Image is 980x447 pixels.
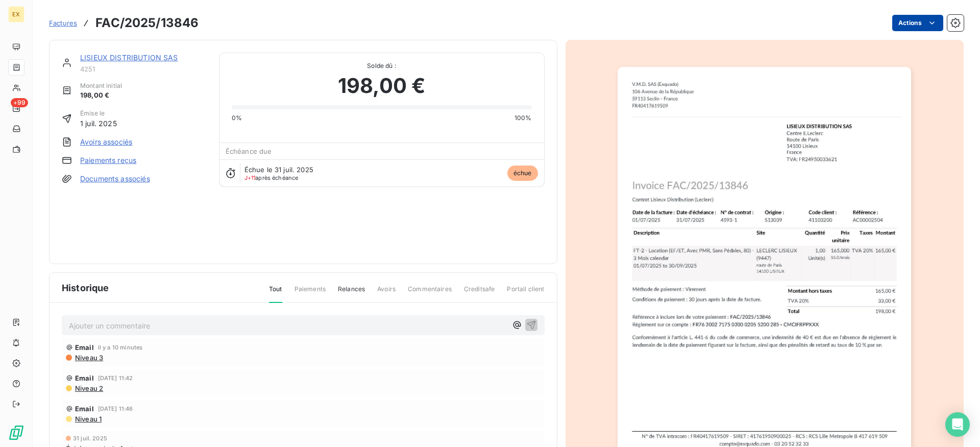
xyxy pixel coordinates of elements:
[98,375,133,381] span: [DATE] 11:42
[98,406,133,412] span: [DATE] 11:46
[80,53,178,62] a: LISIEUX DISTRIBUTION SAS
[244,174,256,181] span: J+11
[80,137,132,147] a: Avoirs associés
[80,109,117,118] span: Émise le
[8,100,24,116] a: +99
[74,354,103,362] span: Niveau 3
[338,285,365,302] span: Relances
[338,70,425,101] span: 198,00 €
[244,166,313,174] span: Échue le 31 juil. 2025
[80,81,122,90] span: Montant initial
[75,343,94,351] span: Email
[945,412,970,437] div: Open Intercom Messenger
[75,405,94,413] span: Email
[49,18,77,28] a: Factures
[95,14,199,32] h3: FAC/2025/13846
[464,285,495,302] span: Creditsafe
[74,415,102,423] span: Niveau 1
[49,19,77,27] span: Factures
[507,285,544,302] span: Portail client
[514,113,532,123] span: 100%
[892,15,943,31] button: Actions
[8,425,24,441] img: Logo LeanPay
[80,118,117,129] span: 1 juil. 2025
[269,285,282,303] span: Tout
[80,65,207,73] span: 4251
[232,113,242,123] span: 0%
[244,175,299,181] span: après échéance
[80,174,150,184] a: Documents associés
[73,435,107,441] span: 31 juil. 2025
[408,285,452,302] span: Commentaires
[377,285,396,302] span: Avoirs
[74,384,103,392] span: Niveau 2
[80,90,122,101] span: 198,00 €
[80,155,136,166] a: Paiements reçus
[226,147,272,155] span: Échéance due
[11,98,28,107] span: +99
[232,61,532,70] span: Solde dû :
[8,6,24,22] div: EX
[98,344,143,350] span: il y a 10 minutes
[507,166,538,181] span: échue
[295,285,326,302] span: Paiements
[75,374,94,382] span: Email
[62,281,109,295] span: Historique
